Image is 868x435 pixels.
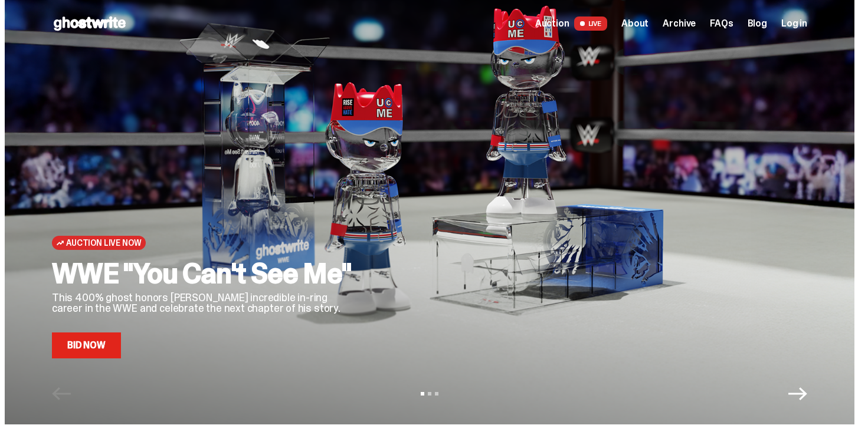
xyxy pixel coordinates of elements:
[748,19,767,28] a: Blog
[535,19,569,28] span: Auction
[435,392,438,396] button: View slide 3
[52,259,359,288] h2: WWE "You Can't See Me"
[535,17,607,31] a: Auction LIVE
[663,19,696,28] a: Archive
[788,384,807,403] button: Next
[574,17,608,31] span: LIVE
[421,392,424,396] button: View slide 1
[52,292,359,314] p: This 400% ghost honors [PERSON_NAME] incredible in-ring career in the WWE and celebrate the next ...
[428,392,431,396] button: View slide 2
[66,238,141,248] span: Auction Live Now
[621,19,648,28] a: About
[710,19,733,28] a: FAQs
[781,19,807,28] a: Log in
[52,332,121,358] a: Bid Now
